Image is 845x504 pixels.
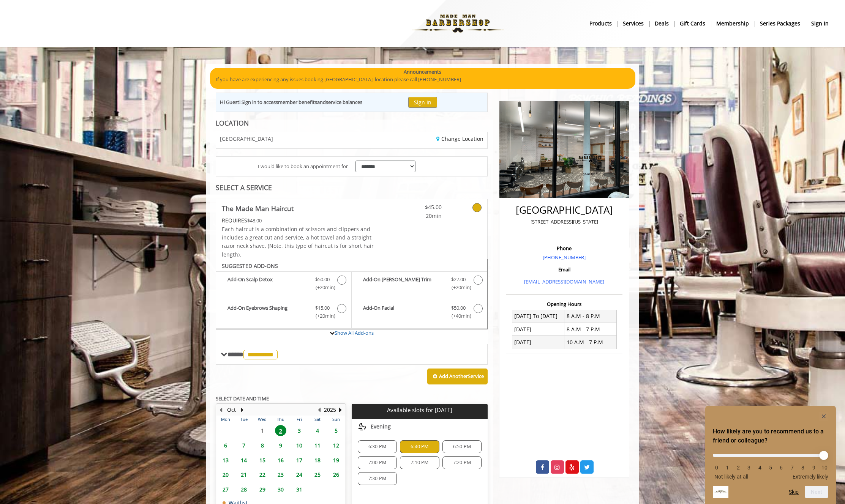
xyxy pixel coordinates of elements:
b: gift cards [680,19,705,28]
th: Sat [308,416,327,423]
span: 25 [312,469,323,480]
td: Select day3 [290,423,308,438]
span: 7 [238,440,250,451]
th: Fri [290,416,308,423]
td: Select day12 [327,438,345,453]
button: Hide survey [819,412,828,421]
li: 10 [821,465,828,471]
td: Select day26 [327,468,345,482]
span: 3 [294,425,305,436]
span: 6 [220,440,231,451]
span: $50.00 [315,276,330,283]
div: 6:40 PM [400,440,439,453]
li: 4 [756,465,764,471]
td: Select day25 [308,468,327,482]
button: Next Month [239,406,245,414]
b: Series packages [760,19,800,28]
td: Select day20 [216,468,235,482]
p: If you have are experiencing any issues booking [GEOGRAPHIC_DATA] location please call [PHONE_NUM... [216,76,630,83]
button: Oct [227,406,236,414]
span: 7:10 PM [411,460,428,466]
span: 26 [330,469,342,480]
h3: Phone [508,246,621,251]
label: Add-On Scalp Detox [220,276,347,293]
span: 6:40 PM [411,444,428,450]
td: [DATE] To [DATE] [512,310,564,323]
h2: How likely are you to recommend us to a friend or colleague? Select an option from 0 to 10, with ... [713,427,828,445]
span: Extremely likely [793,474,828,480]
span: (+20min ) [311,283,333,291]
b: service balances [326,99,362,106]
b: Add-On Facial [363,304,444,320]
button: 2025 [324,406,336,414]
li: 2 [734,465,742,471]
button: Next question [805,486,828,498]
td: Select day8 [253,438,271,453]
td: Select day30 [272,482,290,497]
span: $27.00 [451,276,466,283]
span: $15.00 [315,304,330,312]
div: 7:00 PM [358,456,397,469]
div: Hi Guest! Sign in to access and [220,98,362,106]
span: $45.00 [397,203,442,211]
span: 9 [275,440,286,451]
td: Select day9 [272,438,290,453]
b: member benefits [278,99,317,106]
td: [DATE] [512,323,564,336]
img: Made Man Barbershop logo [406,3,510,44]
td: Select day11 [308,438,327,453]
div: 6:50 PM [442,440,482,453]
span: 30 [275,484,286,495]
h3: Opening Hours [506,301,622,307]
b: The Made Man Haircut [222,203,294,214]
span: 15 [257,455,268,466]
span: Each haircut is a combination of scissors and clippers and includes a great cut and service, a ho... [222,225,374,258]
span: 5 [330,425,342,436]
td: Select day31 [290,482,308,497]
b: Add-On [PERSON_NAME] Trim [363,276,444,291]
div: The Made Man Haircut Add-onS [216,259,488,329]
div: 7:10 PM [400,456,439,469]
li: 9 [810,465,818,471]
span: 4 [312,425,323,436]
td: Select day17 [290,453,308,468]
p: [STREET_ADDRESS][US_STATE] [508,218,621,226]
a: Gift cardsgift cards [674,18,711,29]
span: 16 [275,455,286,466]
span: 7:30 PM [368,476,386,482]
td: Select day15 [253,453,271,468]
button: Sign In [408,97,437,108]
div: How likely are you to recommend us to a friend or colleague? Select an option from 0 to 10, with ... [713,448,828,480]
div: SELECT A SERVICE [216,184,488,191]
td: Select day16 [272,453,290,468]
a: [PHONE_NUMBER] [543,254,586,261]
span: 12 [330,440,342,451]
span: (+20min ) [447,283,469,291]
label: Add-On Beard Trim [355,276,483,293]
th: Mon [216,416,235,423]
td: Select day27 [216,482,235,497]
li: 8 [799,465,807,471]
span: Evening [371,424,391,430]
td: Select day29 [253,482,271,497]
td: Select day22 [253,468,271,482]
li: 6 [777,465,785,471]
div: 7:30 PM [358,472,397,485]
a: ServicesServices [618,18,649,29]
b: Services [623,19,644,28]
b: products [589,19,612,28]
span: 7:00 PM [368,460,386,466]
span: [GEOGRAPHIC_DATA] [220,136,273,142]
a: Series packagesSeries packages [755,18,806,29]
td: 8 A.M - 8 P.M [564,310,617,323]
td: Select day24 [290,468,308,482]
th: Wed [253,416,271,423]
span: 14 [238,455,250,466]
img: evening slots [358,422,367,431]
span: 18 [312,455,323,466]
h3: Email [508,267,621,272]
p: Available slots for [DATE] [355,407,485,413]
a: Show All Add-ons [335,329,374,336]
div: 6:30 PM [358,440,397,453]
td: Select day28 [235,482,253,497]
